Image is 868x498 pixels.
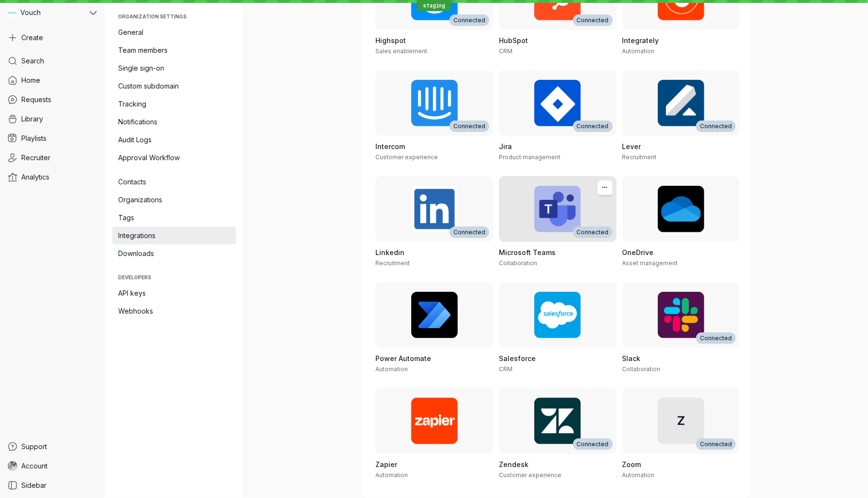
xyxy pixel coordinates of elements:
span: Jira [499,142,512,151]
a: Organizations [112,191,236,209]
span: Collaboration [499,259,537,267]
span: CRM [499,365,512,373]
span: Tags [118,213,230,223]
a: Team members [112,42,236,59]
a: Support [4,438,101,455]
a: Custom subdomain [112,77,236,95]
div: Connected [573,15,613,26]
span: Library [21,114,43,124]
span: Intercom [375,142,405,151]
a: Home [4,72,101,89]
span: Audit Logs [118,135,230,145]
button: More actions [597,180,613,196]
span: Support [21,442,47,452]
span: API keys [118,288,230,298]
span: Automation [375,365,408,373]
span: Developers [118,274,230,280]
span: Customer experience [499,471,561,479]
span: OneDrive [622,248,654,257]
span: Recruitment [622,153,657,161]
span: Account [21,461,47,471]
span: Salesforce [499,354,536,362]
a: Tracking [112,95,236,113]
a: Notifications [112,113,236,131]
a: Integrations [112,227,236,244]
span: General [118,28,230,37]
span: Integrately [622,36,659,45]
span: Lever [622,142,641,151]
a: Sidebar [4,477,101,494]
div: Connected [449,15,489,26]
span: Tracking [118,99,230,109]
span: Custom subdomain [118,81,230,91]
span: Organizations [118,195,230,205]
div: Connected [696,121,736,132]
span: Approval Workflow [118,153,230,163]
a: Recruiter [4,149,101,166]
span: Create [21,33,43,43]
a: Search [4,52,101,70]
div: Vouch [4,4,88,21]
span: Slack [622,354,641,362]
span: Single sign-on [118,63,230,73]
a: Downloads [112,245,236,262]
span: Microsoft Teams [499,248,556,257]
span: HubSpot [499,36,528,45]
a: Analytics [4,168,101,186]
div: Connected [573,438,613,450]
span: Webhooks [118,306,230,316]
a: Library [4,110,101,128]
span: Product management [499,153,560,161]
span: Asset management [622,259,678,267]
span: Playlists [21,134,46,143]
a: Requests [4,91,101,108]
span: Sidebar [21,481,46,490]
a: Contacts [112,173,236,191]
span: Analytics [21,172,49,182]
div: Connected [573,226,613,238]
a: General [112,24,236,41]
span: Highspot [375,36,406,45]
span: Downloads [118,249,230,258]
span: Recruitment [375,259,410,267]
span: Requests [21,95,51,105]
span: CRM [499,47,512,55]
img: Vouch avatar [8,8,16,17]
span: Organization settings [118,14,230,19]
a: Approval Workflow [112,149,236,166]
div: Connected [449,121,489,132]
span: Automation [622,471,655,479]
span: Collaboration [622,365,661,373]
a: Tags [112,209,236,226]
span: Notifications [118,117,230,127]
span: Integrations [118,231,230,241]
span: Search [21,56,44,66]
a: Webhooks [112,302,236,320]
span: Vouch [20,8,41,17]
div: Connected [573,121,613,132]
span: Automation [375,471,408,479]
img: Gary Zurnamer avatar [8,461,17,471]
button: Create [4,29,101,46]
a: Single sign-on [112,60,236,77]
a: Gary Zurnamer avatarAccount [4,457,101,475]
a: Audit Logs [112,131,236,149]
span: Team members [118,45,230,55]
span: Linkedin [375,248,404,257]
button: Vouch avatarVouch [4,4,101,21]
div: Connected [696,438,736,450]
span: Customer experience [375,153,438,161]
a: Playlists [4,130,101,147]
span: Zoom [622,460,641,468]
div: Connected [696,332,736,344]
span: Home [21,75,40,85]
span: Zendesk [499,460,528,468]
span: Sales enablement [375,47,427,55]
div: Connected [449,226,489,238]
span: Zapier [375,460,397,468]
span: Contacts [118,177,230,187]
span: Power Automate [375,354,431,362]
span: Recruiter [21,153,50,163]
span: Automation [622,47,655,55]
a: API keys [112,285,236,302]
